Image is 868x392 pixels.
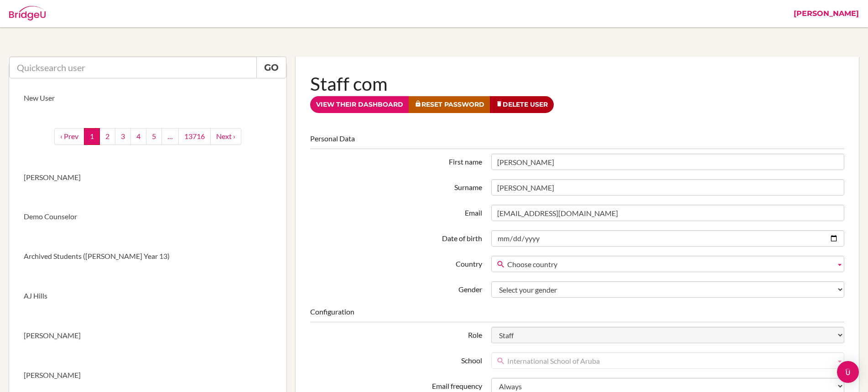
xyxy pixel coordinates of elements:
[130,128,146,145] a: 4
[306,154,487,167] label: First name
[306,179,487,193] label: Surname
[306,352,487,366] label: School
[9,6,46,21] img: Bridge-U
[310,96,409,113] a: View their dashboard
[306,256,487,269] label: Country
[409,96,490,113] a: Reset Password
[310,307,844,322] legend: Configuration
[9,197,286,237] a: Demo Counselor
[161,128,179,145] a: …
[310,134,844,149] legend: Personal Data
[9,276,286,316] a: AJ Hills
[306,378,487,392] label: Email frequency
[306,327,487,340] label: Role
[146,128,162,145] a: 5
[9,57,257,78] input: Quicksearch user
[9,316,286,356] a: [PERSON_NAME]
[507,256,832,273] span: Choose country
[310,71,844,96] h1: Staff com
[507,353,832,369] span: International School of Aruba
[178,128,211,145] a: 13716
[84,128,100,145] a: 1
[256,57,286,78] a: Go
[99,128,115,145] a: 2
[115,128,131,145] a: 3
[837,361,859,383] div: Open Intercom Messenger
[306,230,487,244] label: Date of birth
[490,96,554,113] a: Delete User
[306,281,487,295] label: Gender
[9,78,286,118] a: New User
[9,158,286,197] a: [PERSON_NAME]
[306,205,487,218] label: Email
[9,237,286,276] a: Archived Students ([PERSON_NAME] Year 13)
[210,128,241,145] a: next
[54,128,84,145] a: ‹ Prev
